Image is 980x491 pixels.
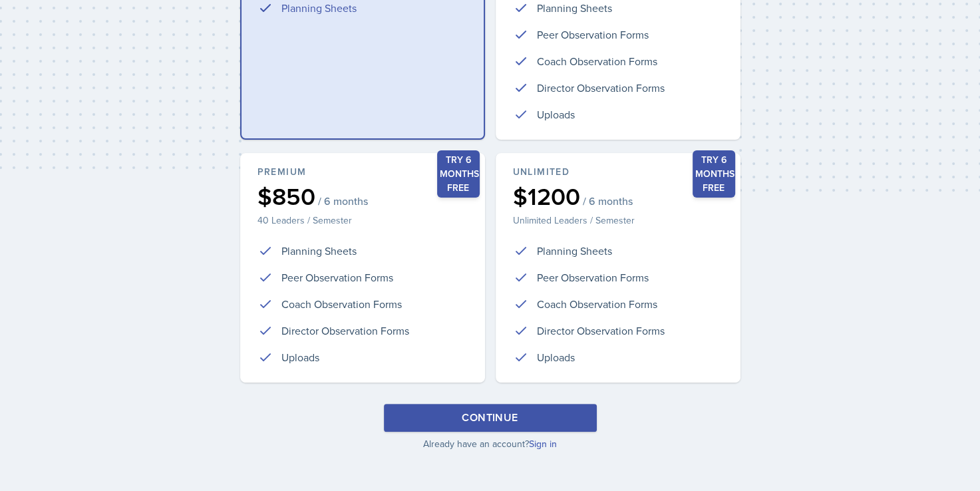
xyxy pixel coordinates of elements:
[281,323,409,339] p: Director Observation Forms
[537,323,665,339] p: Director Observation Forms
[537,269,649,285] p: Peer Observation Forms
[281,349,319,365] p: Uploads
[583,194,633,208] span: / 6 months
[257,184,468,208] div: $850
[257,214,468,227] p: 40 Leaders / Semester
[537,106,575,122] p: Uploads
[281,269,393,285] p: Peer Observation Forms
[537,296,657,312] p: Coach Observation Forms
[693,150,735,198] div: Try 6 months free
[281,243,357,259] p: Planning Sheets
[513,184,723,208] div: $1200
[529,437,557,450] a: Sign in
[437,150,480,198] div: Try 6 months free
[240,437,740,450] p: Already have an account?
[513,165,723,179] div: Unlimited
[318,194,368,208] span: / 6 months
[537,80,665,96] p: Director Observation Forms
[537,349,575,365] p: Uploads
[537,27,649,43] p: Peer Observation Forms
[462,410,518,426] div: Continue
[384,404,597,432] button: Continue
[513,214,723,227] p: Unlimited Leaders / Semester
[257,165,468,179] div: Premium
[537,243,612,259] p: Planning Sheets
[281,296,402,312] p: Coach Observation Forms
[537,53,657,69] p: Coach Observation Forms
